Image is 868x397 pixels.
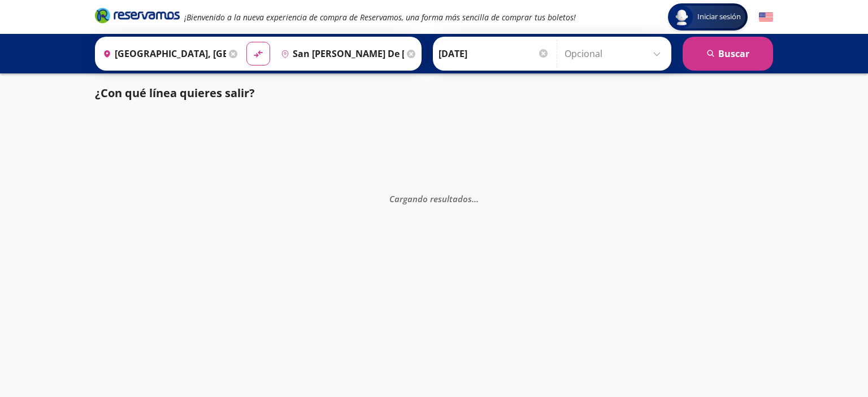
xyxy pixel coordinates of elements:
[389,193,479,204] em: Cargando resultados
[759,10,773,24] button: English
[476,193,479,204] span: .
[439,40,549,68] input: Elegir Fecha
[98,40,226,68] input: Buscar Origen
[474,193,476,204] span: .
[184,12,576,23] em: ¡Bienvenido a la nueva experiencia de compra de Reservamos, una forma más sencilla de comprar tus...
[95,85,255,102] p: ¿Con qué línea quieres salir?
[683,37,773,71] button: Buscar
[95,7,180,27] a: Brand Logo
[472,193,474,204] span: .
[276,40,404,68] input: Buscar Destino
[693,11,745,23] span: Iniciar sesión
[565,40,666,68] input: Opcional
[95,7,180,24] i: Brand Logo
